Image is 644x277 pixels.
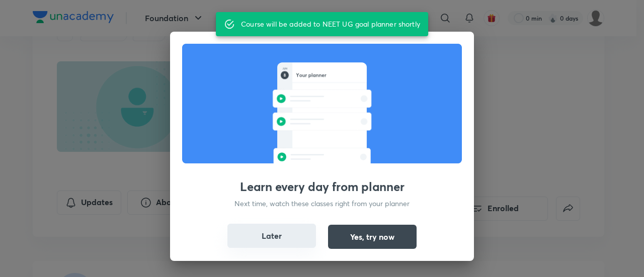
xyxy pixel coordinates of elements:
div: Course will be added to NEET UG goal planner shortly [241,15,420,33]
button: Later [227,224,316,248]
g: PM [279,117,282,119]
h3: Learn every day from planner [240,179,405,194]
g: PM [280,153,283,154]
g: PM [279,95,282,96]
g: Your planner [296,73,327,78]
p: Next time, watch these classes right from your planner [234,198,410,209]
button: Yes, try now [328,225,417,249]
g: 8 [284,74,286,77]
